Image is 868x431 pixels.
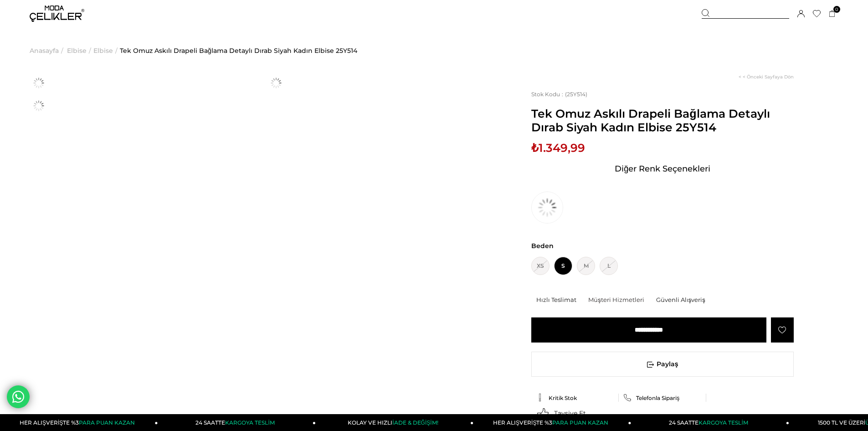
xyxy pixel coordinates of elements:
li: > [30,27,66,74]
a: Anasayfa [30,27,59,74]
img: Tek Omuz Askılı Drapeli Bağlama Detaylı Dırab Kırmızı Kadın Elbise 25Y514 [531,192,563,223]
img: logo [30,5,84,22]
span: Kritik Stok [549,395,577,401]
a: Telefonla Sipariş [623,394,702,402]
a: 0 [829,10,836,17]
a: Kritik Stok [536,394,614,402]
a: Elbise [93,27,113,74]
span: Stok Kodu [531,91,565,98]
span: KARGOYA TESLİM [699,419,748,426]
span: (25Y514) [531,91,587,98]
span: Beden [531,242,794,250]
span: İADE & DEĞİŞİM! [392,419,438,426]
span: Tavsiye Et [554,409,586,417]
a: < < Önceki Sayfaya Dön [739,74,794,80]
img: Dırab elbise 25Y514 [30,97,48,115]
a: Tek Omuz Askılı Drapeli Bağlama Detaylı Dırab Siyah Kadın Elbise 25Y514 [120,27,357,74]
span: ₺1.349,99 [531,141,585,155]
span: Telefonla Sipariş [636,395,679,401]
span: M [577,257,595,275]
img: Dırab elbise 25Y514 [267,74,285,92]
div: Hızlı Teslimat [536,296,583,304]
img: Dırab elbise 25Y514 [30,74,48,92]
a: HER ALIŞVERİŞTE %3PARA PUAN KAZAN [473,414,631,431]
a: KOLAY VE HIZLIİADE & DEĞİŞİM! [316,414,473,431]
a: Favorilere Ekle [771,317,794,343]
a: 24 SAATTEKARGOYA TESLİM [158,414,316,431]
span: PARA PUAN KAZAN [552,419,608,426]
a: 24 SAATTEKARGOYA TESLİM [632,414,789,431]
div: Müşteri Hizmetleri [588,296,651,304]
span: Diğer Renk Seçenekleri [615,161,710,176]
li: > [93,27,120,74]
span: L [600,257,618,275]
span: KARGOYA TESLİM [225,419,274,426]
span: XS [531,257,550,275]
span: S [554,257,572,275]
li: > [67,27,93,74]
a: Elbise [67,27,87,74]
span: 0 [833,6,840,13]
span: PARA PUAN KAZAN [79,419,135,426]
div: Güvenli Alışveriş [656,296,712,304]
span: Tek Omuz Askılı Drapeli Bağlama Detaylı Dırab Siyah Kadın Elbise 25Y514 [531,107,794,134]
span: Paylaş [532,352,793,376]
